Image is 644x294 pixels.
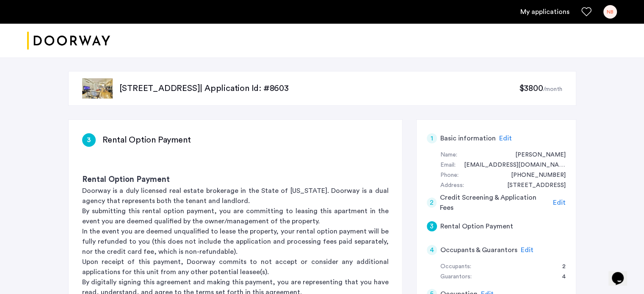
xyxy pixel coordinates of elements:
span: Edit [553,199,566,206]
p: Upon receipt of this payment, Doorway commits to not accept or consider any additional applicatio... [82,257,389,277]
div: 3 [82,133,96,147]
div: 400 West 119th Street, #5J [499,181,566,191]
h5: Basic information [440,133,496,143]
div: +16462438996 [503,170,566,181]
div: NB [603,5,617,19]
div: Nicole Baiguera [507,150,566,160]
span: $3800 [519,84,543,93]
img: apartment [82,78,113,99]
a: Cazamio logo [27,25,110,57]
h3: Rental Option Payment [82,174,389,186]
div: Phone: [440,170,459,181]
p: In the event you are deemed unqualified to lease the property, your rental option payment will be... [82,226,389,257]
h5: Rental Option Payment [440,221,513,231]
iframe: chat widget [608,260,636,286]
div: 1 [427,133,437,143]
span: Edit [521,247,533,253]
div: 3 [427,221,437,231]
h3: Rental Option Payment [102,134,191,146]
img: logo [27,25,110,57]
span: Edit [499,135,512,142]
a: Favorites [581,7,591,17]
a: My application [520,7,569,17]
p: [STREET_ADDRESS] | Application Id: #8603 [119,82,519,94]
div: nicolebaiguera@gmail.com [456,160,566,170]
h5: Occupants & Guarantors [440,245,517,255]
div: 2 [427,198,437,208]
div: Name: [440,150,457,160]
sub: /month [543,86,562,92]
div: 4 [427,245,437,255]
div: Email: [440,160,456,170]
p: By submitting this rental option payment, you are committing to leasing this apartment in the eve... [82,206,389,226]
div: 2 [554,262,566,272]
div: Guarantors: [440,272,472,282]
div: 4 [554,272,566,282]
h5: Credit Screening & Application Fees [440,192,550,213]
div: Occupants: [440,262,471,272]
p: Doorway is a duly licensed real estate brokerage in the State of [US_STATE]. Doorway is a dual ag... [82,186,389,206]
div: Address: [440,181,464,191]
